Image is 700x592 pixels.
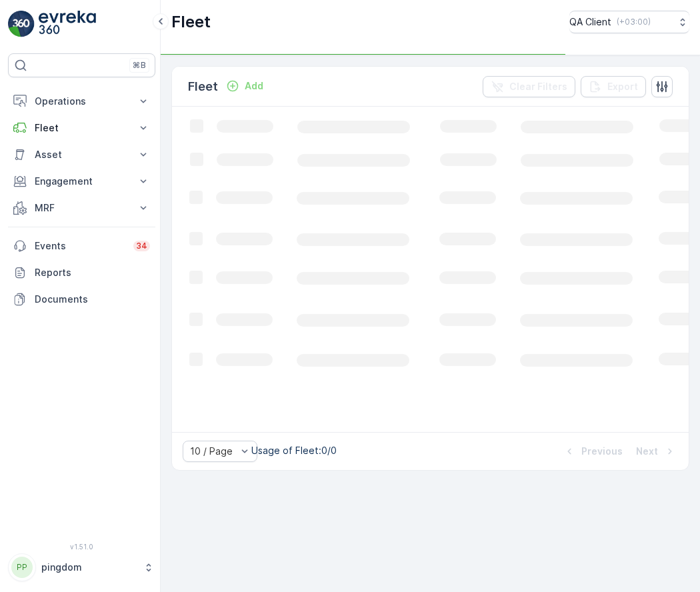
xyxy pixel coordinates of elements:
[569,11,689,33] button: QA Client(+03:00)
[636,445,658,458] p: Next
[35,175,129,188] p: Engagement
[11,557,33,578] div: PP
[8,11,35,37] img: logo
[251,444,337,457] p: Usage of Fleet : 0/0
[8,553,155,581] button: PPpingdom
[8,88,155,115] button: Operations
[188,77,218,96] p: Fleet
[8,233,155,259] a: Events34
[581,445,623,458] p: Previous
[8,543,155,551] span: v 1.51.0
[8,259,155,286] a: Reports
[617,17,651,27] p: ( +03:00 )
[35,201,129,215] p: MRF
[561,443,624,459] button: Previous
[8,141,155,168] button: Asset
[35,121,129,135] p: Fleet
[39,11,96,37] img: logo_light-DOdMpM7g.png
[35,148,129,161] p: Asset
[245,79,263,93] p: Add
[607,80,638,93] p: Export
[35,266,150,279] p: Reports
[483,76,575,97] button: Clear Filters
[136,241,147,251] p: 34
[133,60,146,71] p: ⌘B
[35,95,129,108] p: Operations
[635,443,678,459] button: Next
[35,293,150,306] p: Documents
[8,115,155,141] button: Fleet
[569,15,611,29] p: QA Client
[8,168,155,195] button: Engagement
[581,76,646,97] button: Export
[8,195,155,221] button: MRF
[35,239,125,253] p: Events
[171,11,211,33] p: Fleet
[41,561,137,574] p: pingdom
[8,286,155,313] a: Documents
[221,78,269,94] button: Add
[509,80,567,93] p: Clear Filters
